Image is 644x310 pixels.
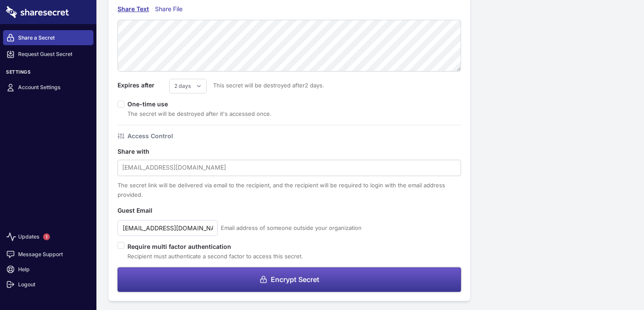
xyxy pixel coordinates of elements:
[43,233,50,240] span: 1
[127,253,303,260] span: Recipient must authenticate a second factor to access this secret.
[155,4,186,14] div: Share File
[127,100,174,108] label: One-time use
[3,262,93,277] a: Help
[3,80,93,95] a: Account Settings
[3,69,93,78] h3: Settings
[221,223,362,232] span: Email address of someone outside your organization
[127,109,272,118] div: The secret will be destroyed after it's accessed once.
[3,247,93,262] a: Message Support
[3,227,93,247] a: Updates1
[118,182,445,198] span: The secret link will be delivered via email to the recipient, and the recipient will be required ...
[118,4,149,14] div: Share Text
[3,30,93,45] a: Share a Secret
[118,206,169,215] label: Guest Email
[118,267,461,292] button: Encrypt Secret
[3,47,93,62] a: Request Guest Secret
[3,277,93,292] a: Logout
[207,81,324,90] span: This secret will be destroyed after 2 days .
[127,131,173,141] h4: Access Control
[118,147,169,156] label: Share with
[271,276,319,283] span: Encrypt Secret
[127,242,303,251] label: Require multi factor authentication
[118,81,169,90] label: Expires after
[601,267,634,300] iframe: Drift Widget Chat Controller
[118,220,218,236] input: guest@example.com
